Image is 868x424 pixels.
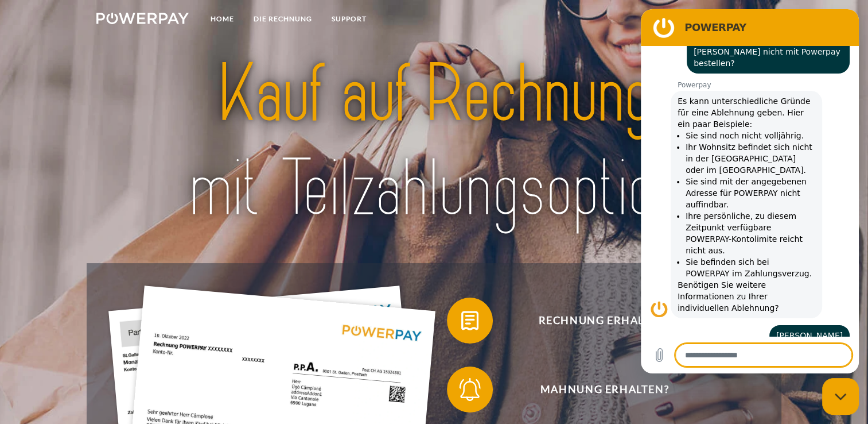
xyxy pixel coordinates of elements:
button: Rechnung erhalten? [447,298,745,344]
iframe: Messaging-Fenster [641,9,859,373]
img: logo-powerpay-white.svg [96,13,189,24]
img: title-powerpay_de.svg [130,43,738,241]
button: Mahnung erhalten? [447,367,745,413]
span: Mahnung erhalten? [464,367,745,413]
img: qb_bill.svg [456,306,484,335]
a: agb [713,9,748,29]
a: SUPPORT [322,9,376,29]
a: DIE RECHNUNG [244,9,322,29]
span: Rechnung erhalten? [464,298,745,344]
iframe: Schaltfläche zum Öffnen des Messaging-Fensters; Konversation läuft [822,378,859,415]
img: qb_bell.svg [456,375,484,404]
a: Home [201,9,244,29]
